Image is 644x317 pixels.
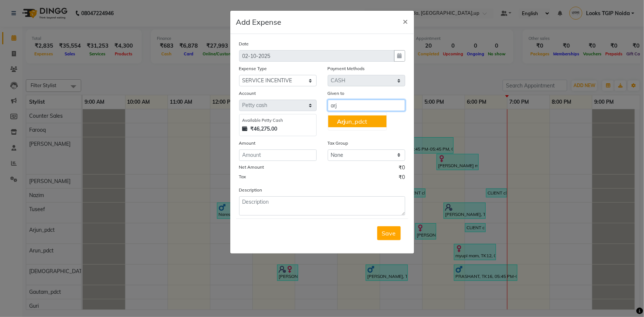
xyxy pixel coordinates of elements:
[239,41,249,47] label: Date
[337,118,345,125] span: Arj
[239,149,317,161] input: Amount
[239,140,256,147] label: Amount
[397,11,414,31] button: Close
[239,90,256,97] label: Account
[251,125,278,133] strong: ₹46,275.00
[403,15,408,27] span: ×
[242,117,313,124] div: Available Petty Cash
[328,140,348,147] label: Tax Group
[337,118,367,125] ngb-highlight: un_pdct
[382,230,396,237] span: Save
[236,17,282,28] h5: Add Expense
[328,100,405,111] input: Given to
[328,65,365,72] label: Payment Methods
[239,65,267,72] label: Expense Type
[239,164,264,170] label: Net Amount
[239,187,262,193] label: Description
[377,226,401,240] button: Save
[399,173,405,183] span: ₹0
[328,90,345,97] label: Given to
[239,173,246,180] label: Tax
[399,164,405,173] span: ₹0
